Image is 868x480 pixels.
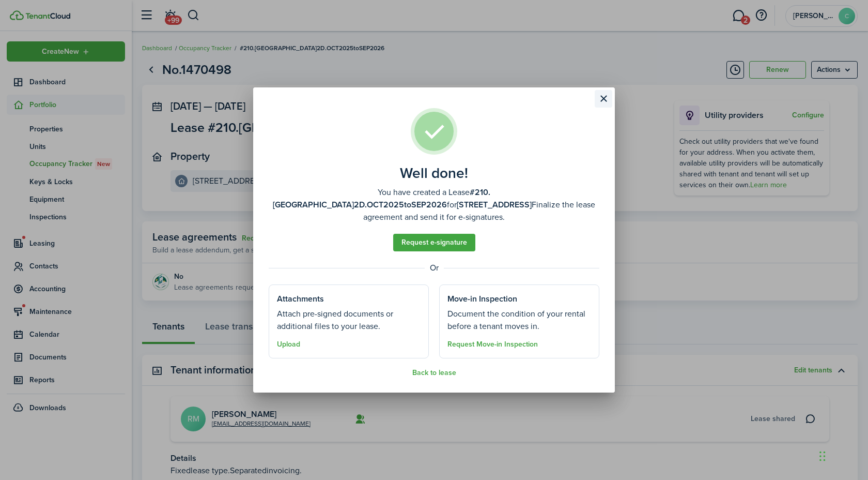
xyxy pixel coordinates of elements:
button: Close modal [595,90,612,108]
well-done-description: You have created a Lease for Finalize the lease agreement and send it for e-signatures. [269,186,599,223]
button: Back to lease [412,369,456,377]
button: Upload [277,340,300,349]
b: [STREET_ADDRESS] [457,199,532,211]
well-done-section-description: Attach pre-signed documents or additional files to your lease. [277,308,421,333]
well-done-section-title: Attachments [277,293,324,305]
well-done-section-title: Move-in Inspection [447,293,517,305]
button: Request Move-in Inspection [447,340,538,349]
div: Drag [819,441,826,472]
well-done-separator: Or [269,262,599,274]
a: Request e-signature [393,234,475,251]
iframe: Chat Widget [816,430,868,480]
well-done-title: Well done! [400,165,468,182]
well-done-section-description: Document the condition of your rental before a tenant moves in. [447,308,591,333]
b: #210.[GEOGRAPHIC_DATA]2D.OCT2025toSEP2026 [273,186,490,211]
